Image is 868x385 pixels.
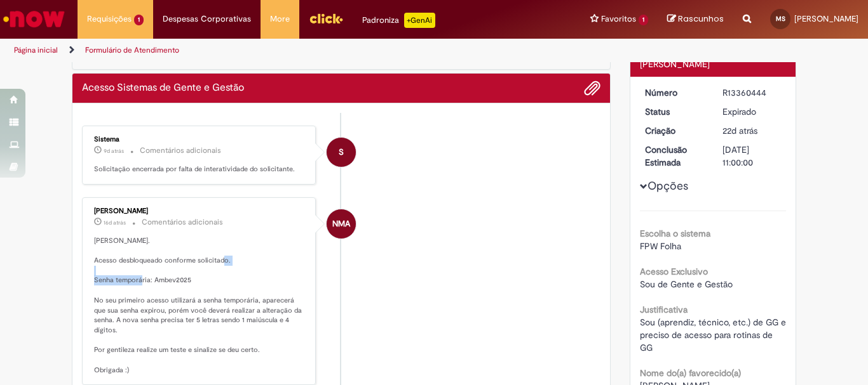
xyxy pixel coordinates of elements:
[640,240,681,252] span: FPW Folha
[794,13,858,24] span: [PERSON_NAME]
[94,207,306,215] div: [PERSON_NAME]
[722,143,782,169] div: [DATE] 11:00:00
[327,138,356,167] div: System
[635,86,714,99] dt: Número
[640,304,688,315] b: Justificativa
[640,266,708,277] b: Acesso Exclusivo
[134,15,144,25] span: 1
[94,136,306,143] div: Sistema
[1,6,67,32] img: ServiceNow
[309,9,343,28] img: click_logo_yellow_360x200.png
[404,13,435,28] p: +GenAi
[104,219,126,226] span: 16d atrás
[584,80,600,96] button: Adicionar anexos
[776,15,785,23] span: MS
[14,45,58,55] a: Página inicial
[327,209,356,238] div: Neilyse Moraes Almeida
[362,13,435,28] div: Padroniza
[722,86,782,99] div: R13360444
[104,147,124,155] time: 19/08/2025 17:33:11
[339,137,344,167] span: S
[87,13,132,25] span: Requisições
[722,124,782,137] div: 06/08/2025 15:24:08
[601,13,636,25] span: Favoritos
[635,143,714,169] dt: Conclusão Estimada
[640,316,789,353] span: Sou (aprendiz, técnico, etc.) de GG e preciso de acesso para rotinas de GG
[640,367,741,379] b: Nome do(a) favorecido(a)
[142,217,223,228] small: Comentários adicionais
[94,164,306,174] p: Solicitação encerrada por falta de interatividade do solicitante.
[667,13,724,25] a: Rascunhos
[635,124,714,137] dt: Criação
[722,125,757,136] span: 22d atrás
[640,228,710,239] b: Escolha o sistema
[104,147,124,155] span: 9d atrás
[640,278,733,290] span: Sou de Gente e Gestão
[635,105,714,118] dt: Status
[722,125,757,136] time: 06/08/2025 15:24:08
[640,58,787,70] div: [PERSON_NAME]
[94,236,306,375] p: [PERSON_NAME]. Acesso desbloqueado conforme solicitado. Senha temporária: Ambev2025 No seu primei...
[85,45,179,55] a: Formulário de Atendimento
[140,145,221,156] small: Comentários adicionais
[639,15,648,25] span: 1
[82,82,244,94] h2: Acesso Sistemas de Gente e Gestão Histórico de tíquete
[332,209,350,239] span: NMA
[104,219,126,226] time: 12/08/2025 10:33:11
[10,39,569,62] ul: Trilhas de página
[678,13,724,25] span: Rascunhos
[722,105,782,118] div: Expirado
[163,13,251,25] span: Despesas Corporativas
[270,13,290,25] span: More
